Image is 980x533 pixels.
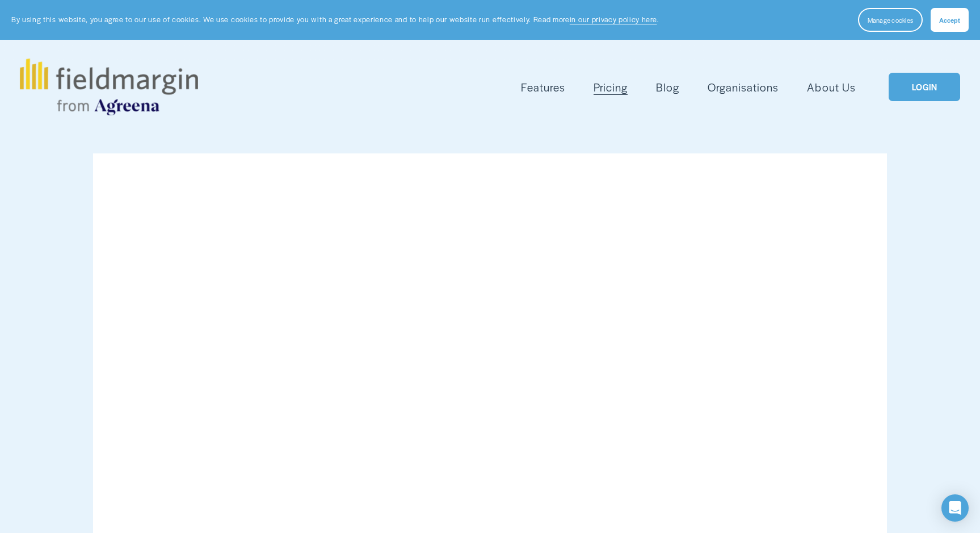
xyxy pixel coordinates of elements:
[594,77,628,96] a: Pricing
[20,59,198,115] img: fieldmargin.com
[858,8,923,32] button: Manage cookies
[868,15,913,24] span: Manage cookies
[570,14,657,24] a: in our privacy policy here
[11,14,659,25] p: By using this website, you agree to our use of cookies. We use cookies to provide you with a grea...
[521,77,565,96] a: folder dropdown
[708,77,779,96] a: Organisations
[889,73,960,102] a: LOGIN
[939,15,960,24] span: Accept
[807,77,855,96] a: About Us
[931,8,969,32] button: Accept
[656,77,679,96] a: Blog
[521,79,565,95] span: Features
[941,494,969,522] div: Open Intercom Messenger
